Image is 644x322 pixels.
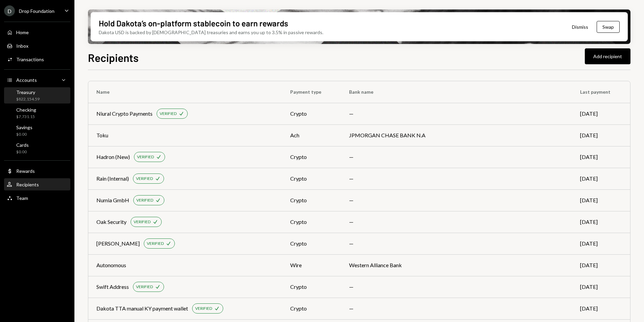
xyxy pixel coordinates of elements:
div: ach [290,131,333,139]
div: crypto [290,304,333,313]
td: — [341,146,572,168]
div: crypto [290,283,333,291]
div: VERIFIED [195,306,212,312]
a: Inbox [4,40,70,52]
button: Dismiss [563,19,597,35]
th: Bank name [341,81,572,103]
div: Savings [16,124,32,130]
td: [DATE] [572,103,630,124]
td: — [341,211,572,233]
div: D [4,5,15,16]
a: Transactions [4,53,70,65]
div: crypto [290,196,333,204]
div: Numia GmbH [96,196,129,204]
td: — [341,189,572,211]
div: $0.00 [16,149,29,155]
td: Western Alliance Bank [341,254,572,276]
h1: Recipients [88,51,139,64]
td: [DATE] [572,254,630,276]
div: VERIFIED [147,241,164,247]
a: Savings$0.00 [4,122,70,139]
td: — [341,276,572,298]
div: Oak Security [96,218,127,226]
div: Home [16,29,29,35]
div: crypto [290,218,333,226]
a: Checking$7,731.15 [4,105,70,121]
button: Add recipient [585,48,630,64]
div: Toku [96,131,108,139]
div: Autonomous [96,261,126,269]
div: VERIFIED [136,198,153,203]
div: VERIFIED [160,111,177,117]
div: $822,154.59 [16,96,40,102]
td: [DATE] [572,276,630,298]
td: — [341,103,572,124]
th: Name [88,81,282,103]
td: — [341,233,572,254]
td: [DATE] [572,124,630,146]
th: Payment type [282,81,341,103]
div: Rewards [16,168,35,174]
div: VERIFIED [136,176,153,182]
a: Cards$0.00 [4,140,70,156]
div: Transactions [16,56,44,62]
div: Hadron (New) [96,153,130,161]
td: [DATE] [572,298,630,319]
div: Treasury [16,89,40,95]
th: Last payment [572,81,630,103]
div: Niural Crypto Payments [96,110,153,118]
a: Team [4,192,70,204]
div: Checking [16,107,36,113]
div: Rain (Internal) [96,175,129,183]
td: [DATE] [572,211,630,233]
div: Dakota USD is backed by [DEMOGRAPHIC_DATA] treasuries and earns you up to 3.5% in passive rewards. [99,29,323,36]
td: — [341,298,572,319]
div: Swift Address [96,283,129,291]
div: VERIFIED [137,154,154,160]
div: VERIFIED [136,284,153,290]
td: [DATE] [572,168,630,189]
div: Recipients [16,182,39,187]
div: crypto [290,175,333,183]
div: crypto [290,239,333,248]
div: Inbox [16,43,28,49]
div: crypto [290,153,333,161]
td: — [341,168,572,189]
div: $7,731.15 [16,114,36,120]
td: [DATE] [572,233,630,254]
a: Recipients [4,178,70,190]
a: Treasury$822,154.59 [4,87,70,103]
div: Accounts [16,77,37,83]
a: Accounts [4,74,70,86]
td: [DATE] [572,189,630,211]
div: wire [290,261,333,269]
a: Rewards [4,165,70,177]
div: Cards [16,142,29,148]
div: VERIFIED [134,219,151,225]
div: [PERSON_NAME] [96,239,140,248]
div: Dakota TTA manual KY payment wallet [96,304,188,313]
div: crypto [290,110,333,118]
div: Team [16,195,28,201]
div: $0.00 [16,132,32,137]
div: Drop Foundation [19,8,54,14]
button: Swap [597,21,620,33]
td: [DATE] [572,146,630,168]
td: JPMORGAN CHASE BANK N.A [341,124,572,146]
a: Home [4,26,70,38]
div: Hold Dakota’s on-platform stablecoin to earn rewards [99,18,288,29]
